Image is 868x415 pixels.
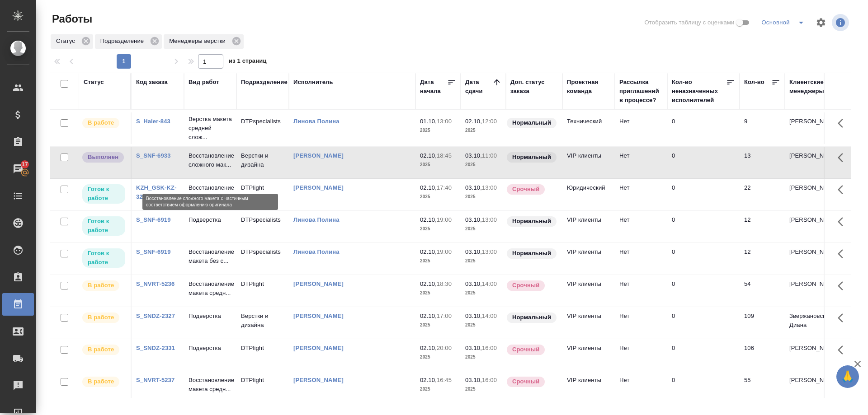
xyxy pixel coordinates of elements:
td: DTPlight [236,179,289,210]
td: VIP клиенты [562,339,615,371]
p: 2025 [420,224,456,233]
button: Здесь прячутся важные кнопки [832,179,854,201]
p: Готов к работе [88,217,120,235]
button: Здесь прячутся важные кнопки [832,275,854,297]
td: 0 [667,371,740,403]
div: Вид работ [189,78,219,87]
td: 55 [740,371,785,403]
td: 0 [667,275,740,307]
td: 0 [667,211,740,242]
div: Исполнитель может приступить к работе [81,215,126,237]
p: 02.10, [420,152,437,159]
p: Менеджеры верстки [169,37,229,46]
span: 🙏 [840,367,855,386]
div: Код заказа [136,78,168,87]
div: Клиентские менеджеры [789,78,833,96]
td: Нет [615,112,667,144]
td: 9 [740,112,785,144]
td: [PERSON_NAME] [785,371,837,403]
div: Менеджеры верстки [164,34,244,49]
p: 03.10, [465,216,482,223]
td: [PERSON_NAME] [785,211,837,242]
td: Верстки и дизайна [236,307,289,339]
p: 14:00 [482,312,497,319]
td: 0 [667,307,740,339]
p: В работе [88,118,114,127]
td: Технический [562,112,615,144]
p: Готов к работе [88,249,120,267]
td: VIP клиенты [562,243,615,275]
td: Нет [615,275,667,307]
div: Кол-во неназначенных исполнителей [672,78,726,105]
div: Подразделение [95,34,162,49]
span: Отобразить таблицу с оценками [645,18,735,27]
span: 17 [16,160,33,169]
p: 2025 [420,126,456,135]
a: Линова Полина [293,248,340,255]
p: Срочный [512,345,539,354]
td: [PERSON_NAME] [785,147,837,178]
p: 17:00 [437,312,452,319]
div: Дата сдачи [465,78,492,96]
td: 12 [740,243,785,275]
p: 02.10, [420,377,437,383]
td: VIP клиенты [562,307,615,339]
p: 19:00 [437,248,452,255]
p: 2025 [420,321,456,330]
div: Исполнитель выполняет работу [81,280,126,292]
p: 2025 [420,160,456,169]
td: Нет [615,371,667,403]
p: 01.10, [420,118,437,125]
button: Здесь прячутся важные кнопки [832,243,854,265]
div: Подразделение [241,78,288,87]
td: Нет [615,307,667,339]
p: 2025 [465,321,501,330]
p: 18:30 [437,280,452,287]
p: Нормальный [512,217,551,226]
p: 03.10, [465,345,482,351]
a: 17 [2,158,34,180]
p: В работе [88,313,114,322]
p: Нормальный [512,153,551,162]
p: 2025 [420,385,456,394]
p: 2025 [465,126,501,135]
p: Срочный [512,377,539,386]
p: 13:00 [482,184,497,191]
p: Статус [56,37,78,46]
p: 02.10, [465,118,482,125]
a: S_SNF-6919 [136,216,171,223]
td: VIP клиенты [562,275,615,307]
a: Линова Полина [293,118,340,125]
span: Работы [50,12,92,26]
p: 02.10, [420,184,437,191]
div: split button [759,15,810,30]
div: Исполнитель завершил работу [81,151,126,163]
td: Нет [615,339,667,371]
button: Здесь прячутся важные кнопки [832,112,854,134]
p: 2025 [465,160,501,169]
a: [PERSON_NAME] [293,312,344,319]
a: [PERSON_NAME] [293,280,344,287]
a: S_SNF-6919 [136,248,171,255]
button: Здесь прячутся важные кнопки [832,307,854,329]
td: Звержановская Диана [785,307,837,339]
p: 03.10, [465,184,482,191]
p: 2025 [465,192,501,201]
div: Исполнитель выполняет работу [81,344,126,356]
p: Нормальный [512,249,551,258]
p: 03.10, [465,312,482,319]
p: Восстановление макета без с... [189,247,232,266]
a: Линова Полина [293,216,340,223]
p: 14:00 [482,280,497,287]
td: Юридический [562,179,615,210]
div: Рассылка приглашений в процессе? [619,78,663,105]
td: VIP клиенты [562,211,615,242]
div: Исполнитель выполняет работу [81,376,126,388]
p: Подверстка [189,344,232,353]
span: Посмотреть информацию [832,14,851,31]
td: DTPlight [236,371,289,403]
p: 02.10, [420,345,437,351]
p: 17:40 [437,184,452,191]
td: DTPspecialists [236,243,289,275]
p: Нормальный [512,118,551,127]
